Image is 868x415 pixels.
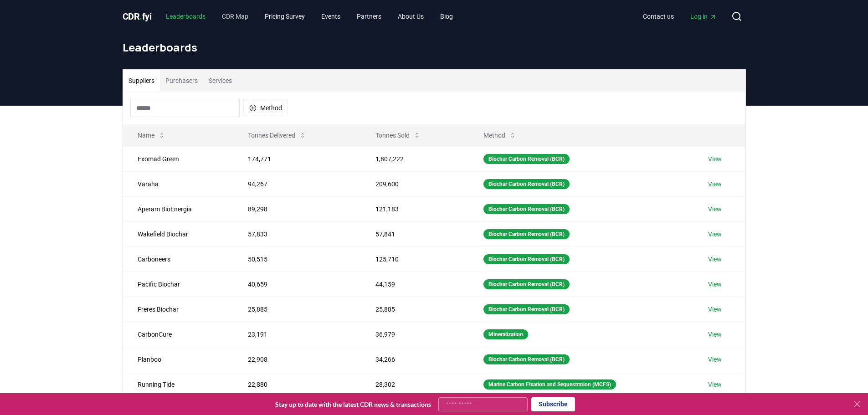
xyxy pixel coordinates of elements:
[233,372,360,397] td: 22,880
[233,196,360,221] td: 89,298
[361,322,469,347] td: 36,979
[683,8,724,25] a: Log in
[241,126,313,144] button: Tonnes Delivered
[690,12,717,21] span: Log in
[130,126,173,144] button: Name
[233,146,360,171] td: 174,771
[314,8,348,25] a: Events
[233,297,360,322] td: 25,885
[708,330,722,339] a: View
[233,272,360,297] td: 40,659
[123,40,746,55] h1: Leaderboards
[636,8,724,25] nav: Main
[233,246,360,272] td: 50,515
[123,10,152,23] a: CDR.fyi
[361,196,469,221] td: 121,183
[708,154,722,164] a: View
[257,8,312,25] a: Pricing Survey
[160,70,203,92] button: Purchasers
[483,329,528,339] div: Mineralization
[708,380,722,389] a: View
[483,379,616,389] div: Marine Carbon Fixation and Sequestration (MCFS)
[123,246,234,272] td: Carboneers
[361,146,469,171] td: 1,807,222
[349,8,389,25] a: Partners
[483,154,570,164] div: Biochar Carbon Removal (BCR)
[361,347,469,372] td: 34,266
[159,8,460,25] nav: Main
[123,196,234,221] td: Aperam BioEnergia
[483,229,570,239] div: Biochar Carbon Removal (BCR)
[123,322,234,347] td: CarbonCure
[243,101,288,115] button: Method
[361,171,469,196] td: 209,600
[361,272,469,297] td: 44,159
[708,205,722,214] a: View
[708,280,722,289] a: View
[483,279,570,289] div: Biochar Carbon Removal (BCR)
[708,230,722,239] a: View
[361,221,469,246] td: 57,841
[483,254,570,264] div: Biochar Carbon Removal (BCR)
[123,272,234,297] td: Pacific Biochar
[390,8,431,25] a: About Us
[123,372,234,397] td: Running Tide
[476,126,524,144] button: Method
[361,372,469,397] td: 28,302
[123,347,234,372] td: Planboo
[361,297,469,322] td: 25,885
[123,297,234,322] td: Freres Biochar
[159,8,213,25] a: Leaderboards
[708,179,722,189] a: View
[233,171,360,196] td: 94,267
[483,304,570,314] div: Biochar Carbon Removal (BCR)
[433,8,460,25] a: Blog
[203,70,237,92] button: Services
[483,204,570,214] div: Biochar Carbon Removal (BCR)
[139,11,142,22] span: .
[368,126,428,144] button: Tonnes Sold
[708,255,722,264] a: View
[483,179,570,189] div: Biochar Carbon Removal (BCR)
[233,322,360,347] td: 23,191
[708,305,722,314] a: View
[123,11,152,22] span: CDR fyi
[483,354,570,364] div: Biochar Carbon Removal (BCR)
[636,8,681,25] a: Contact us
[361,246,469,272] td: 125,710
[123,221,234,246] td: Wakefield Biochar
[215,8,256,25] a: CDR Map
[233,221,360,246] td: 57,833
[233,347,360,372] td: 22,908
[123,146,234,171] td: Exomad Green
[708,355,722,364] a: View
[123,171,234,196] td: Varaha
[123,70,160,92] button: Suppliers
